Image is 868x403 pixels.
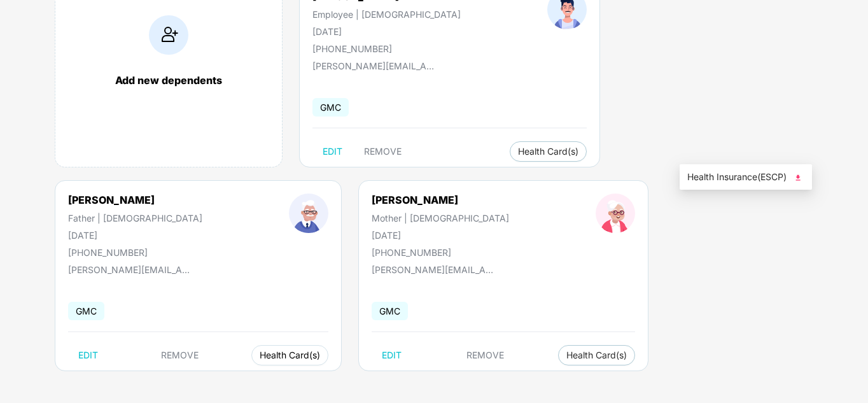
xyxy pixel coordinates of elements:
div: [PHONE_NUMBER] [312,43,461,54]
span: EDIT [323,146,342,157]
div: [DATE] [372,230,509,241]
div: [PERSON_NAME][EMAIL_ADDRESS][DOMAIN_NAME] [68,264,195,275]
img: profileImage [289,194,328,233]
div: [PERSON_NAME] [68,194,202,206]
div: Mother | [DEMOGRAPHIC_DATA] [372,213,509,223]
div: [PERSON_NAME][EMAIL_ADDRESS][DOMAIN_NAME] [312,60,440,71]
button: EDIT [68,345,108,365]
div: [DATE] [312,26,461,37]
button: REMOVE [456,345,514,365]
div: [DATE] [68,230,202,241]
span: Health Card(s) [518,148,578,155]
span: GMC [68,302,104,320]
button: REMOVE [354,141,412,162]
div: [PHONE_NUMBER] [372,247,509,258]
button: Health Card(s) [251,345,328,365]
span: REMOVE [161,350,199,360]
button: EDIT [372,345,412,365]
button: EDIT [312,141,353,162]
div: [PERSON_NAME] [372,194,509,206]
span: REMOVE [466,350,504,360]
span: Health Card(s) [260,352,320,358]
img: svg+xml;base64,PHN2ZyB4bWxucz0iaHR0cDovL3d3dy53My5vcmcvMjAwMC9zdmciIHhtbG5zOnhsaW5rPSJodHRwOi8vd3... [792,171,804,184]
div: Father | [DEMOGRAPHIC_DATA] [68,213,202,223]
span: GMC [372,302,408,320]
button: Health Card(s) [558,345,635,365]
div: Add new dependents [68,74,269,87]
span: Health Insurance(ESCP) [687,170,804,184]
button: Health Card(s) [510,141,587,162]
span: EDIT [78,350,98,360]
div: [PERSON_NAME][EMAIL_ADDRESS][DOMAIN_NAME] [372,264,499,275]
span: GMC [312,98,349,117]
div: Employee | [DEMOGRAPHIC_DATA] [312,9,461,20]
span: REMOVE [364,146,402,157]
img: addIcon [149,15,188,55]
span: EDIT [382,350,402,360]
span: Health Card(s) [566,352,627,358]
div: [PHONE_NUMBER] [68,247,202,258]
button: REMOVE [151,345,209,365]
img: profileImage [596,194,635,233]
